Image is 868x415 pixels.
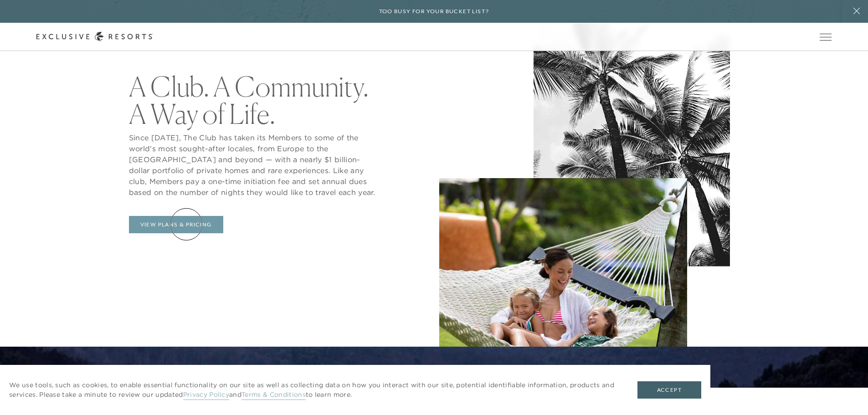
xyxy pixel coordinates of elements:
img: A member of the vacation club Exclusive Resorts relaxing in a hammock with her two children at a ... [439,178,687,379]
h6: Too busy for your bucket list? [379,7,489,16]
a: Privacy Policy [183,390,229,400]
p: Since [DATE], The Club has taken its Members to some of the world’s most sought-after locales, fr... [129,132,378,198]
button: Open navigation [820,34,832,40]
button: Accept [637,381,701,399]
a: Terms & Conditions [241,390,306,400]
img: Black and white palm trees. [534,24,730,266]
p: We use tools, such as cookies, to enable essential functionality on our site as well as collectin... [9,380,619,400]
a: View Plans & Pricing [129,216,223,233]
h2: A Club. A Community. A Way of Life. [129,73,378,128]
